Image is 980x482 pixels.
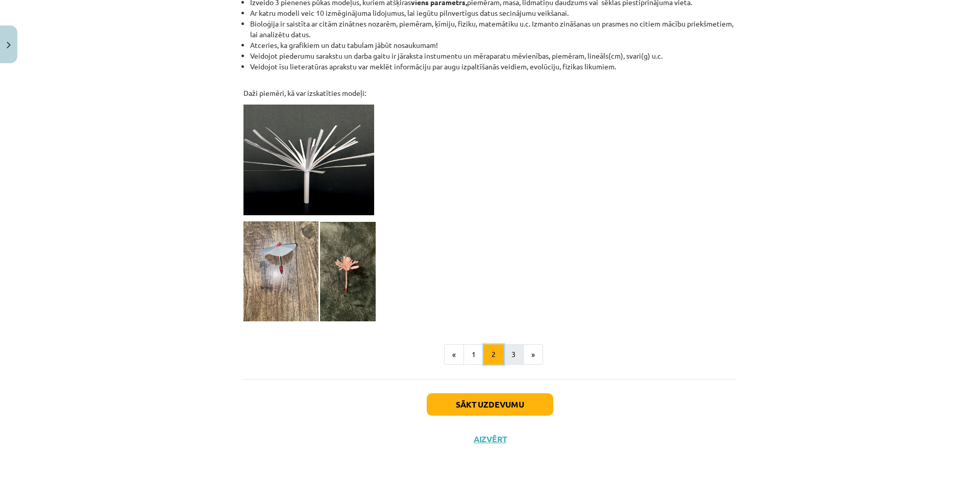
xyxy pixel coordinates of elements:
button: 1 [463,344,484,365]
button: » [523,344,543,365]
button: « [444,344,464,365]
button: 3 [503,344,524,365]
li: Ar katru modeli veic 10 izmēginājuma lidojumus, lai iegūtu pilnvertīgus datus secinājumu veikšanai. [250,8,737,18]
li: Veidojot piederumu sarakstu un darba gaitu ir jāraksta instumentu un mēraparatu mēvienības, piemē... [250,50,737,61]
p: Daži piemēri, kā var izskatīties modeļi: [243,77,737,98]
nav: Page navigation example [243,344,737,365]
button: 2 [483,344,504,365]
li: Atceries, ka grafikiem un datu tabulam jābūt nosaukumam! [250,40,737,50]
li: Bioloģija ir saistīta ar citām zinātnes nozarēm, piemēram, ķīmiju, fiziku, matemātiku u.c. Izmant... [250,18,737,40]
button: Aizvērt [471,434,509,444]
button: Sākt uzdevumu [427,393,553,416]
img: icon-close-lesson-0947bae3869378f0d4975bcd49f059093ad1ed9edebbc8119c70593378902aed.svg [7,42,11,48]
li: Veidojot īsu lieteratūras aprakstu var meklēt informāciju par augu izpaltīšanās veidiem, evolūcij... [250,61,737,72]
